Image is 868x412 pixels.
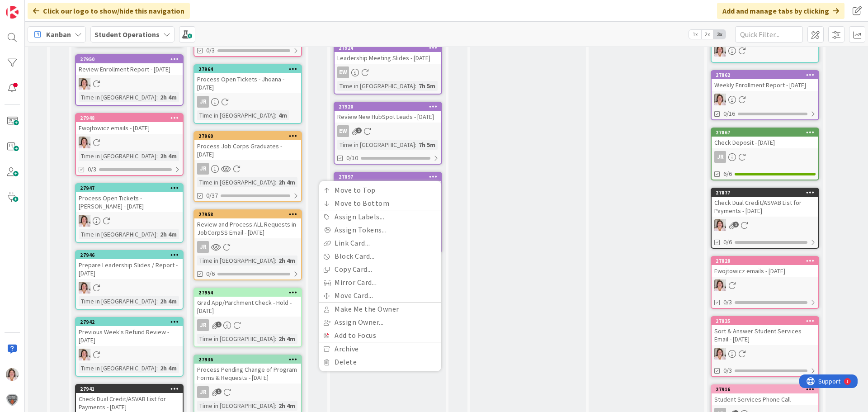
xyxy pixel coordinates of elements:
[714,219,726,231] img: EW
[712,257,818,265] div: 27828
[714,279,726,291] img: EW
[76,385,183,393] div: 27941
[194,73,301,93] div: Process Open Tickets - Jhoana - [DATE]
[193,288,302,347] a: 27954Grad App/Parchment Check - Hold - [DATE]JRTime in [GEOGRAPHIC_DATA]:2h 4m
[198,289,301,296] div: 27954
[80,115,183,121] div: 27948
[76,55,183,75] div: 27950Review Enrollment Report - [DATE]
[94,30,160,39] b: Student Operations
[275,177,276,187] span: :
[711,128,819,180] a: 27867Check Deposit - [DATE]JR6/6
[76,349,183,360] div: EW
[19,1,41,12] span: Support
[197,241,209,253] div: JR
[319,184,441,197] a: Move to Top
[319,289,441,302] a: Move Card...
[193,209,302,280] a: 27958Review and Process ALL Requests in JobCorpSS Email - [DATE]JRTime in [GEOGRAPHIC_DATA]:2h 4m0/6
[711,70,819,120] a: 27862Weekly Enrollment Report - [DATE]EW0/16
[275,110,276,120] span: :
[712,71,818,91] div: 27862Weekly Enrollment Report - [DATE]
[194,386,301,398] div: JR
[88,165,96,174] span: 0/3
[276,334,297,344] div: 2h 4m
[712,385,818,393] div: 27916
[712,317,818,345] div: 27835Sort & Answer Student Services Email - [DATE]
[79,92,156,102] div: Time in [GEOGRAPHIC_DATA]
[76,251,183,259] div: 27946
[716,129,818,136] div: 27867
[80,56,183,62] div: 27950
[194,132,301,160] div: 27960Process Job Corps Graduates - [DATE]
[76,55,183,63] div: 27950
[713,30,726,39] span: 3x
[276,177,297,187] div: 2h 4m
[712,128,818,148] div: 27867Check Deposit - [DATE]
[194,289,301,297] div: 27954
[712,279,818,291] div: EW
[714,348,726,360] img: EW
[335,125,441,137] div: EW
[76,114,183,134] div: 27948Ewojtowicz emails - [DATE]
[723,298,732,307] span: 0/3
[197,163,209,175] div: JR
[714,151,726,163] div: JR
[723,169,732,179] span: 6/6
[319,197,441,210] a: Move to Bottom
[76,259,183,279] div: Prepare Leadership Slides / Report - [DATE]
[79,349,90,360] img: EW
[158,92,179,102] div: 2h 4m
[194,65,301,93] div: 27964Process Open Tickets - Jhoana - [DATE]
[75,317,184,377] a: 27942Previous Week's Refund Review - [DATE]EWTime in [GEOGRAPHIC_DATA]:2h 4m
[346,153,358,163] span: 0/10
[194,241,301,253] div: JR
[335,103,441,123] div: 27920Review New HubSpot Leads - [DATE]
[46,29,71,40] span: Kanban
[712,325,818,345] div: Sort & Answer Student Services Email - [DATE]
[723,237,732,247] span: 0/6
[711,316,819,377] a: 27835Sort & Answer Student Services Email - [DATE]EW0/3
[75,113,184,176] a: 27948Ewojtowicz emails - [DATE]EWTime in [GEOGRAPHIC_DATA]:2h 4m0/3
[334,43,442,95] a: 27924Leadership Meeting Slides - [DATE]EWTime in [GEOGRAPHIC_DATA]:7h 5m
[194,297,301,317] div: Grad App/Parchment Check - Hold - [DATE]
[194,65,301,73] div: 27964
[335,103,441,111] div: 27920
[79,151,156,161] div: Time in [GEOGRAPHIC_DATA]
[415,140,416,150] span: :
[319,303,441,316] a: Make Me the Owner
[76,318,183,346] div: 27942Previous Week's Refund Review - [DATE]
[712,94,818,105] div: EW
[276,401,297,411] div: 2h 4m
[415,81,416,91] span: :
[194,218,301,238] div: Review and Process ALL Requests in JobCorpSS Email - [DATE]
[216,388,222,394] span: 1
[335,173,441,181] div: 27897Move to TopMove to BottomAssign Labels...Assign Tokens...Link Card...Block Card...Copy Card....
[339,174,441,180] div: 27897
[276,110,289,120] div: 4m
[158,363,179,373] div: 2h 4m
[75,250,184,310] a: 27946Prepare Leadership Slides / Report - [DATE]EWTime in [GEOGRAPHIC_DATA]:2h 4m
[80,386,183,392] div: 27941
[712,189,818,217] div: 27877Check Dual Credit/ASVAB List for Payments - [DATE]
[193,64,302,124] a: 27964Process Open Tickets - Jhoana - [DATE]JRTime in [GEOGRAPHIC_DATA]:4m
[28,3,190,19] div: Click our logo to show/hide this navigation
[335,44,441,52] div: 27924
[194,140,301,160] div: Process Job Corps Graduates - [DATE]
[194,163,301,175] div: JR
[206,46,215,55] span: 0/3
[156,363,158,373] span: :
[76,184,183,212] div: 27947Process Open Tickets - [PERSON_NAME] - [DATE]
[79,215,90,227] img: EW
[356,128,362,133] span: 1
[194,210,301,238] div: 27958Review and Process ALL Requests in JobCorpSS Email - [DATE]
[716,189,818,196] div: 27877
[197,334,275,344] div: Time in [GEOGRAPHIC_DATA]
[79,296,156,306] div: Time in [GEOGRAPHIC_DATA]
[76,215,183,227] div: EW
[194,355,301,364] div: 27936
[75,54,184,106] a: 27950Review Enrollment Report - [DATE]EWTime in [GEOGRAPHIC_DATA]:2h 4m
[206,269,215,279] span: 0/6
[76,78,183,90] div: EW
[79,229,156,239] div: Time in [GEOGRAPHIC_DATA]
[712,71,818,79] div: 27862
[47,4,49,11] div: 1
